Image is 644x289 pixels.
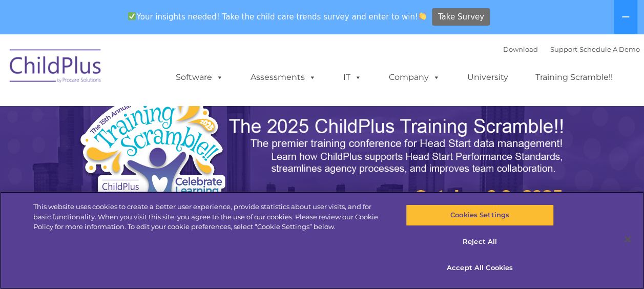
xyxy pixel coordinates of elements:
[406,204,554,226] button: Cookies Settings
[438,8,484,26] span: Take Survey
[5,42,107,93] img: ChildPlus by Procare Solutions
[432,8,490,26] a: Take Survey
[406,257,554,279] button: Accept All Cookies
[142,110,186,117] span: Phone number
[333,67,372,88] a: IT
[550,45,577,53] a: Support
[419,12,426,20] img: 👏
[579,45,640,53] a: Schedule A Demo
[457,67,518,88] a: University
[525,67,623,88] a: Training Scramble!!
[128,12,136,20] img: ✅
[165,67,234,88] a: Software
[33,202,386,232] div: This website uses cookies to create a better user experience, provide statistics about user visit...
[379,67,450,88] a: Company
[142,68,174,75] span: Last name
[240,67,326,88] a: Assessments
[503,45,640,53] font: |
[503,45,538,53] a: Download
[616,228,639,251] button: Close
[124,7,431,27] span: Your insights needed! Take the child care trends survey and enter to win!
[406,231,554,253] button: Reject All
